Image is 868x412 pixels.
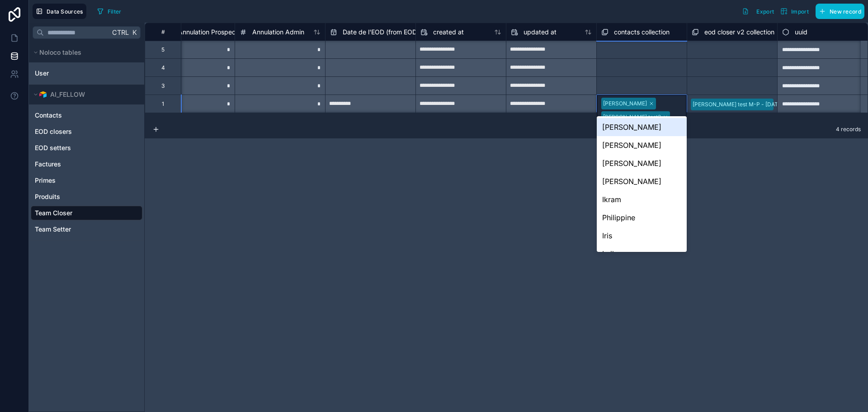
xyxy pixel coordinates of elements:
span: Date de l'EOD (from EOD closer V2) [343,28,449,37]
div: Iris [597,227,687,245]
span: updated at [524,28,557,37]
span: eod closer v2 collection [704,28,774,37]
div: Laila [597,245,687,263]
span: Import [791,8,809,15]
div: [PERSON_NAME] test2 [603,113,661,121]
div: 1 [162,100,164,108]
span: Data Sources [47,8,83,15]
button: New record [816,4,864,19]
button: Data Sources [33,4,86,19]
span: K [131,29,137,36]
span: Annulation Admin [252,28,304,37]
span: created at [433,28,464,37]
div: 4 [161,64,165,71]
button: Export [739,4,777,19]
span: Export [756,8,774,15]
div: 3 [161,82,165,90]
div: 5 [161,46,165,53]
span: uuid [795,28,807,37]
span: contacts collection [614,28,670,37]
div: [PERSON_NAME] [597,154,687,172]
span: 4 records [836,126,861,133]
div: [PERSON_NAME] test M-P - [DATE] [693,100,783,109]
div: Ikram [597,190,687,208]
div: [PERSON_NAME] [597,136,687,154]
span: New record [830,8,861,15]
button: Filter [94,5,125,18]
a: New record [812,4,864,19]
span: Ctrl [111,27,130,38]
button: Import [777,4,812,19]
div: [PERSON_NAME] [597,118,687,136]
div: # [152,28,174,35]
span: Total Annulation Prospect [162,28,238,37]
span: Filter [108,8,122,15]
div: Philippine [597,208,687,227]
div: [PERSON_NAME] [597,172,687,190]
div: [PERSON_NAME] [603,99,647,108]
